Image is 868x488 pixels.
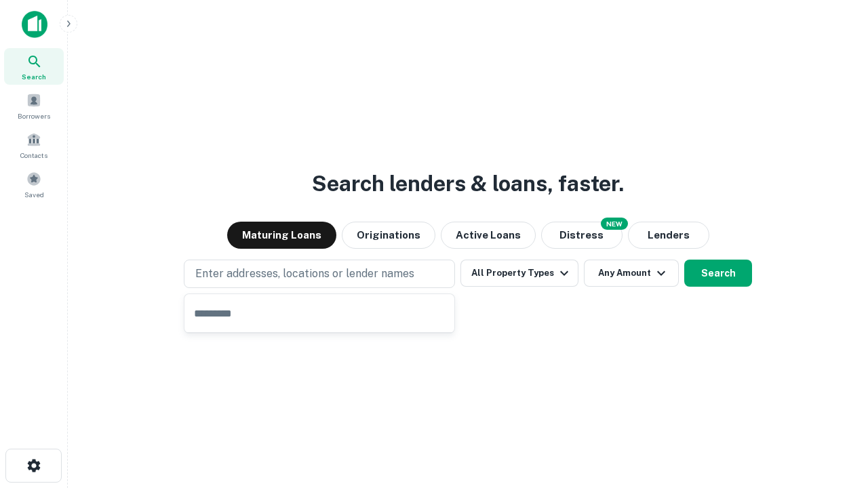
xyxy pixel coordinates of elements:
span: Borrowers [18,110,50,121]
p: Enter addresses, locations or lender names [195,266,414,282]
button: Active Loans [441,222,536,249]
iframe: Chat Widget [800,336,868,401]
button: Lenders [628,222,709,249]
div: NEW [601,218,628,230]
h3: Search lenders & loans, faster. [312,167,624,200]
button: Originations [342,222,435,249]
img: capitalize-icon.png [22,11,47,38]
button: Any Amount [584,260,679,287]
span: Saved [24,189,44,200]
button: Search distressed loans with lien and other non-mortgage details. [541,222,623,249]
a: Contacts [4,127,64,163]
button: Maturing Loans [227,222,336,249]
span: Contacts [20,150,47,161]
button: Search [684,260,752,287]
a: Saved [4,166,64,203]
a: Search [4,48,64,85]
button: Enter addresses, locations or lender names [184,260,455,288]
button: All Property Types [460,260,578,287]
a: Borrowers [4,87,64,124]
span: Search [22,71,46,82]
